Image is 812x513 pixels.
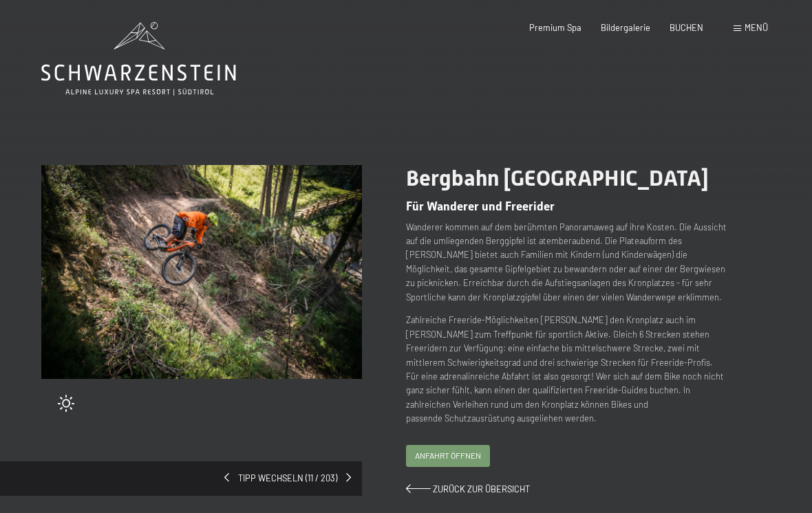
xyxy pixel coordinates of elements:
[406,165,709,191] span: Bergbahn [GEOGRAPHIC_DATA]
[406,199,555,213] span: Für Wanderer und Freerider
[406,313,727,426] p: Zahlreiche Freeride-Möglichkeiten [PERSON_NAME] den Kronplatz auch im [PERSON_NAME] zum Treffpunk...
[433,483,530,494] span: Zurück zur Übersicht
[745,22,768,33] span: Menü
[406,483,530,494] a: Zurück zur Übersicht
[529,22,581,33] a: Premium Spa
[670,22,703,33] a: BUCHEN
[415,450,481,461] span: Anfahrt öffnen
[41,165,362,379] img: Bergbahn Kronplatz
[601,22,650,33] a: Bildergalerie
[406,220,727,305] p: Wanderer kommen auf dem berühmten Panoramaweg auf ihre Kosten. Die Aussicht auf die umliegenden B...
[229,472,346,485] span: Tipp wechseln (11 / 203)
